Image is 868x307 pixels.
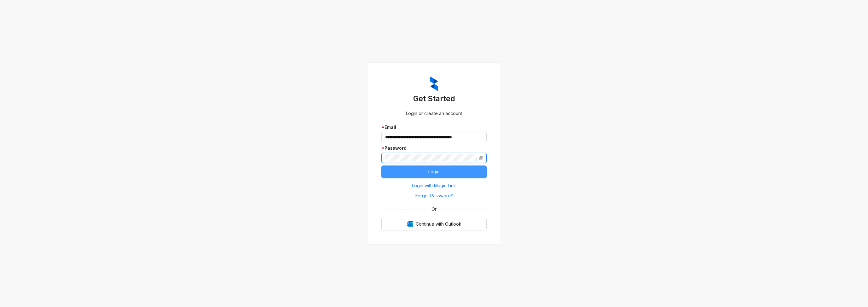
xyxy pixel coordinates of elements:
[381,94,487,104] h3: Get Started
[416,221,461,228] span: Continue with Outlook
[381,124,487,131] div: Email
[430,77,438,91] img: ZumaIcon
[412,182,456,189] span: Login with Magic Link
[381,110,487,117] div: Login or create an account
[381,165,487,178] button: Login
[407,221,413,227] img: Outlook
[415,192,453,199] span: Forgot Password?
[428,168,440,175] span: Login
[381,191,487,201] button: Forgot Password?
[381,181,487,191] button: Login with Magic Link
[381,145,487,152] div: Password
[479,156,483,160] span: eye-invisible
[381,218,487,230] button: OutlookContinue with Outlook
[427,206,441,213] span: Or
